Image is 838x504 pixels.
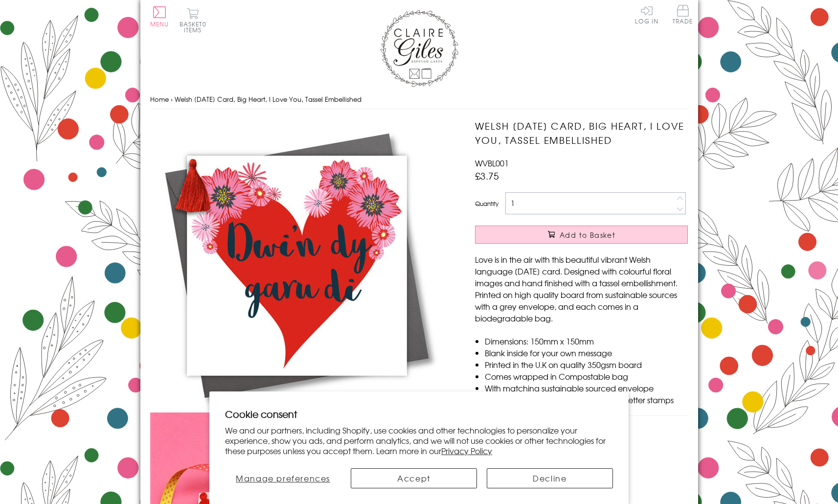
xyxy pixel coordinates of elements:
[171,94,173,104] span: ›
[475,199,498,208] label: Quantity
[673,5,693,24] span: Trade
[225,407,613,421] h2: Cookie consent
[150,94,169,104] a: Home
[475,157,509,169] span: WVBL001
[485,347,688,359] li: Blank inside for your own message
[150,119,444,412] img: Welsh Valentine's Day Card, Big Heart, I Love You, Tassel Embellished
[441,445,492,457] a: Privacy Policy
[184,20,206,34] span: 0 items
[560,230,615,240] span: Add to Basket
[225,425,613,456] p: We and our partners, including Shopify, use cookies and other technologies to personalize your ex...
[225,468,341,488] button: Manage preferences
[180,8,206,33] button: Basket0 items
[380,10,458,87] img: Claire Giles Greetings Cards
[475,226,688,244] button: Add to Basket
[485,359,688,370] li: Printed in the U.K on quality 350gsm board
[236,472,330,484] span: Manage preferences
[475,169,499,183] span: £3.75
[175,94,362,104] span: Welsh [DATE] Card, Big Heart, I Love You, Tassel Embellished
[485,335,688,347] li: Dimensions: 150mm x 150mm
[150,20,169,28] span: Menu
[150,90,688,110] nav: breadcrumbs
[475,253,688,324] p: Love is in the air with this beautiful vibrant Welsh language [DATE] card. Designed with colourfu...
[485,370,688,382] li: Comes wrapped in Compostable bag
[673,5,693,26] a: Trade
[635,5,658,24] a: Log In
[351,468,477,488] button: Accept
[475,119,688,147] h1: Welsh [DATE] Card, Big Heart, I Love You, Tassel Embellished
[485,382,688,394] li: With matching sustainable sourced envelope
[487,468,613,488] button: Decline
[150,6,169,27] button: Menu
